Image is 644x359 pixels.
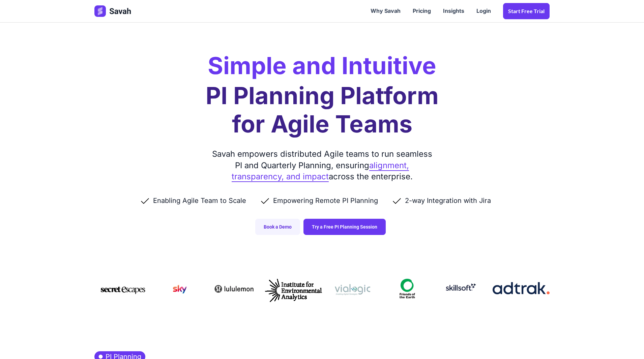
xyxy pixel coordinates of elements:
[407,1,437,22] a: Pricing
[391,196,504,205] li: 2-way Integration with Jira
[140,196,260,205] li: Enabling Agile Team to Scale
[303,219,386,235] a: Try a Free PI Planning Session
[255,219,300,235] a: Book a Demo
[503,3,550,19] a: Start Free trial
[437,1,470,22] a: Insights
[364,1,407,22] a: Why Savah
[208,54,436,78] h2: Simple and Intuitive
[470,1,497,22] a: Login
[206,82,439,138] h1: PI Planning Platform for Agile Teams
[209,148,435,182] div: Savah empowers distributed Agile teams to run seamless PI and Quarterly Planning, ensuring across...
[260,196,391,205] li: Empowering Remote PI Planning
